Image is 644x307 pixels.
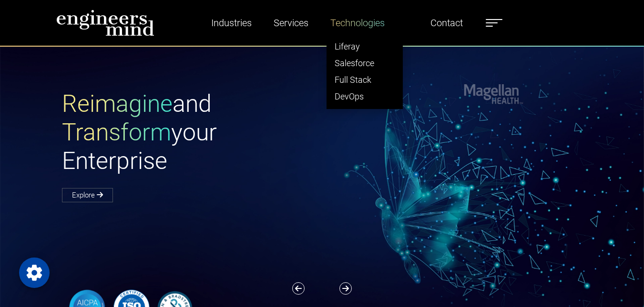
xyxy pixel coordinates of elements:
[207,12,256,34] a: Industries
[327,71,402,88] a: Full Stack
[327,34,403,109] ul: Industries
[62,89,322,175] h1: and your Enterprise
[62,90,173,118] span: Reimagine
[56,10,154,36] img: logo
[327,88,402,105] a: DevOps
[427,12,467,34] a: Contact
[270,12,312,34] a: Services
[62,188,113,202] a: Explore
[62,119,171,146] span: Transform
[327,38,402,55] a: Liferay
[327,12,388,34] a: Technologies
[327,55,402,71] a: Salesforce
